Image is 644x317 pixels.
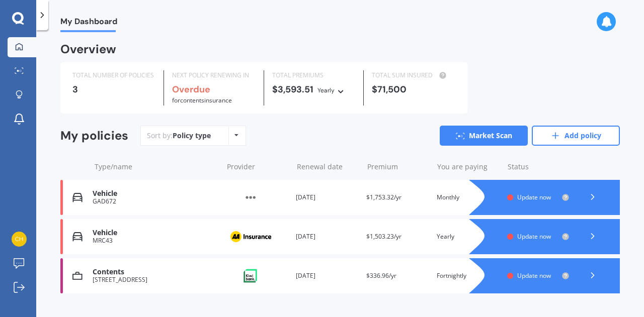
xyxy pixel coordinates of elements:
div: NEXT POLICY RENEWING IN [172,70,255,80]
div: Status [508,162,570,172]
div: $3,593.51 [272,84,355,95]
a: Add policy [532,126,620,146]
img: Other [225,188,276,207]
div: TOTAL PREMIUMS [272,70,355,80]
span: Update now [517,271,551,280]
span: $1,503.23/yr [366,232,401,241]
div: Monthly [437,192,499,202]
div: Provider [227,162,289,172]
div: Premium [367,162,429,172]
div: 3 [72,84,155,94]
img: Kiwibank [225,266,276,285]
div: Yearly [437,232,499,242]
img: Vehicle [72,192,83,202]
div: $71,500 [372,84,455,94]
div: Vehicle [93,189,217,198]
div: [DATE] [296,192,358,202]
div: TOTAL NUMBER OF POLICIES [72,70,155,80]
b: Overdue [172,83,210,95]
a: Market Scan [440,126,528,146]
span: $1,753.32/yr [366,193,401,201]
img: AA [225,227,276,246]
div: Policy type [173,131,211,141]
img: f11c1f2c5dcbd0e7c42dada3c23a41eb [12,232,27,247]
div: [STREET_ADDRESS] [93,276,217,283]
div: TOTAL SUM INSURED [372,70,455,80]
div: MRC43 [93,237,217,244]
img: Vehicle [72,232,83,242]
span: Update now [517,232,551,241]
div: [DATE] [296,271,358,281]
span: $336.96/yr [366,271,396,280]
div: You are paying [437,162,499,172]
img: Contents [72,271,83,281]
div: Vehicle [93,229,217,237]
div: Sort by: [147,131,211,141]
div: Yearly [317,85,335,95]
span: Update now [517,193,551,201]
div: Overview [60,44,116,54]
span: for Contents insurance [172,96,232,104]
div: My policies [60,129,128,143]
div: Renewal date [297,162,359,172]
div: Contents [93,268,217,276]
div: [DATE] [296,232,358,242]
div: Type/name [95,162,219,172]
div: GAD672 [93,198,217,205]
div: Fortnightly [437,271,499,281]
span: My Dashboard [60,17,117,30]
